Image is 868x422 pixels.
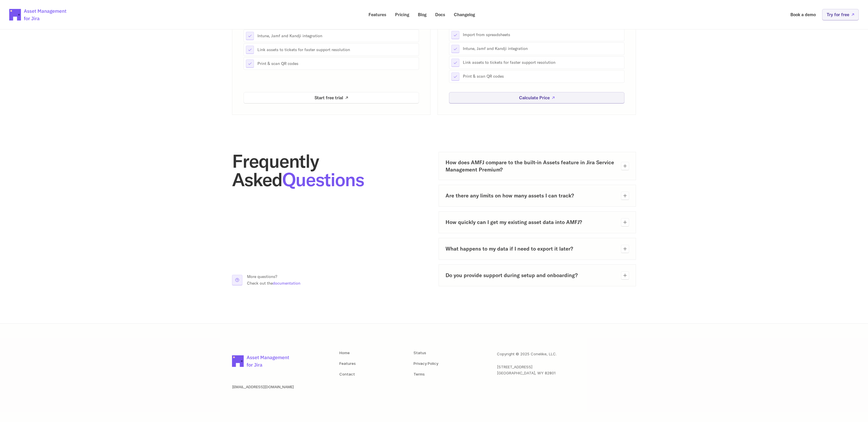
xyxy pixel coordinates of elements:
a: Privacy Policy [414,361,438,366]
a: Docs [431,9,449,20]
h3: Do you provide support during setup and onboarding? [446,272,616,279]
p: Docs [435,12,445,17]
span: Questions [282,168,364,191]
a: Changelog [450,9,479,20]
a: Blog [414,9,431,20]
a: Pricing [391,9,413,20]
h3: How does AMFJ compare to the built-in Assets feature in Jira Service Management Premium? [446,159,616,173]
p: Start free trial [315,96,343,100]
p: Intune, Jamf and Kandji integration [463,46,622,52]
p: Print & scan QR codes [257,61,417,66]
p: Changelog [454,12,475,17]
p: Copyright © 2025 Conelike, LLC. [497,351,557,357]
p: Features [368,12,386,17]
p: Pricing [395,12,409,17]
p: Intune, Jamf and Kandji integration [257,33,417,39]
h2: Frequently Asked [232,152,429,189]
h3: What happens to my data if I need to export it later? [446,245,616,252]
a: Status [414,350,426,355]
p: More questions? [247,273,300,280]
a: Features [364,9,390,20]
a: [EMAIL_ADDRESS][DOMAIN_NAME] [232,384,294,389]
p: Book a demo [790,12,816,17]
a: documentation [273,281,300,286]
a: Try for free [822,9,859,20]
a: Book a demo [786,9,820,20]
a: Calculate Price [449,92,624,103]
p: Try for free [827,12,849,17]
p: Blog [418,12,426,17]
h3: How quickly can I get my existing asset data into AMFJ? [446,219,616,226]
span: [STREET_ADDRESS] [497,365,532,369]
p: Link assets to tickets for faster support resolution [463,60,622,66]
a: Home [339,350,350,355]
a: Features [339,361,356,366]
a: Terms [414,372,425,376]
a: Start free trial [244,92,419,103]
p: Check out the [247,280,300,286]
span: [GEOGRAPHIC_DATA], WY 82801 [497,371,555,375]
p: Calculate Price [519,96,550,100]
h3: Are there any limits on how many assets I can track? [446,192,616,199]
a: Contact [339,372,355,376]
p: Print & scan QR codes [463,74,622,79]
p: Import from spreadsheets [463,32,622,38]
p: Link assets to tickets for faster support resolution [257,47,417,53]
